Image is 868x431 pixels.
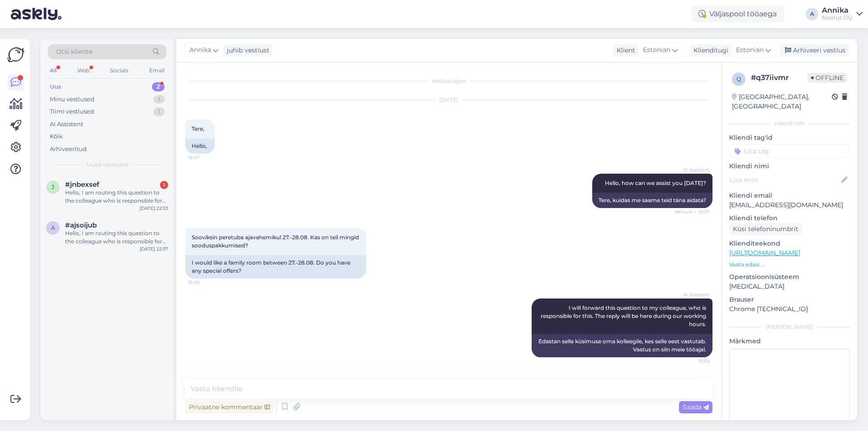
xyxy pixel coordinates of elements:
p: [MEDICAL_DATA] [729,282,850,291]
div: Annika [822,7,853,14]
div: Arhiveeritud [50,145,87,154]
span: Hello, how can we assist you [DATE]? [605,180,706,186]
div: Arhiveeri vestlus [779,44,849,57]
div: [DATE] 22:37 [140,246,168,252]
div: Kliendi info [729,119,850,128]
div: Socials [108,65,130,76]
p: Kliendi nimi [729,161,850,171]
span: q [736,76,741,82]
span: Sooviksin peretuba ajavahemikul 27.-28.08. Kas on teil mingid sooduspakkumised? [192,234,360,249]
p: Operatsioonisüsteem [729,272,850,282]
div: Hello, [185,138,215,154]
div: juhib vestlust [223,46,269,55]
p: Kliendi email [729,191,850,200]
p: Kliendi tag'id [729,133,850,142]
div: [PERSON_NAME] [729,323,850,331]
span: 15:07 [188,154,222,161]
p: Kliendi telefon [729,213,850,223]
div: AI Assistent [50,120,83,129]
div: Minu vestlused [50,95,94,104]
div: Klient [613,46,635,55]
span: 15:08 [676,358,710,365]
div: # q37iivmr [751,72,807,83]
div: Kõik [50,132,63,141]
span: Saada [683,403,709,411]
p: Chrome [TECHNICAL_ID] [729,304,850,314]
div: Tiimi vestlused [50,107,94,116]
span: Nähtud ✓ 15:07 [675,208,710,215]
p: Märkmed [729,336,850,346]
span: Estonian [643,45,670,55]
span: AI Assistent [676,166,710,173]
div: A [806,8,818,20]
span: #jnbexsef [65,180,99,189]
input: Lisa nimi [730,175,840,185]
a: [URL][DOMAIN_NAME] [729,249,800,257]
div: 1 [153,107,165,116]
div: 2 [152,82,165,91]
div: Klienditugi [690,46,728,55]
div: Küsi telefoninumbrit [729,223,802,235]
div: Väljaspool tööaega [691,6,784,22]
span: AI Assistent [676,291,710,298]
div: Noorus OÜ [822,14,853,21]
div: 1 [160,181,168,189]
a: AnnikaNoorus OÜ [822,7,863,21]
div: [DATE] 22:53 [140,205,168,212]
input: Lisa tag [729,144,850,158]
span: Tere, [192,125,204,132]
div: Email [147,65,166,76]
p: Brauser [729,295,850,304]
div: Edastan selle küsimuse oma kolleegile, kes selle eest vastutab. Vastus on siin meie tööajal. [532,334,712,357]
img: Askly Logo [7,46,24,63]
div: All [48,65,58,76]
span: Offline [807,73,847,83]
span: Otsi kliente [56,47,92,57]
div: I would like a family room between 27.-28.08. Do you have any special offers? [185,255,366,279]
div: Vestlus algas [185,77,712,85]
p: [EMAIL_ADDRESS][DOMAIN_NAME] [729,200,850,210]
div: Uus [50,82,61,91]
div: Hello, I am routing this question to the colleague who is responsible for this topic. The reply m... [65,229,168,246]
div: Hello, I am routing this question to the colleague who is responsible for this topic. The reply m... [65,189,168,205]
span: Estonian [736,45,764,55]
div: Tere, kuidas me saame teid täna aidata? [592,193,712,208]
div: Privaatne kommentaar [185,401,274,413]
div: [GEOGRAPHIC_DATA], [GEOGRAPHIC_DATA] [732,92,832,111]
div: Web [75,65,91,76]
div: 1 [153,95,165,104]
div: [DATE] [185,96,712,104]
p: Vaata edasi ... [729,260,850,269]
span: Uued vestlused [86,161,128,169]
span: j [52,184,54,190]
span: I will forward this question to my colleague, who is responsible for this. The reply will be here... [541,304,708,327]
span: 15:08 [188,279,222,286]
span: a [51,224,55,231]
span: #ajsoijub [65,221,97,229]
span: Annika [189,45,211,55]
p: Klienditeekond [729,239,850,248]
